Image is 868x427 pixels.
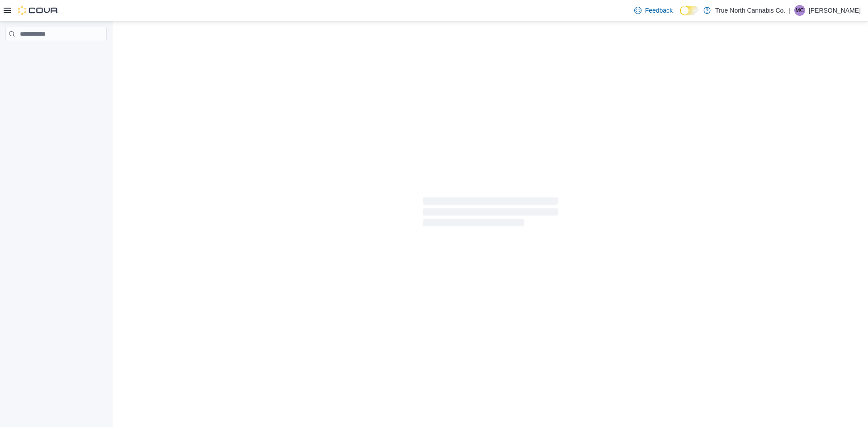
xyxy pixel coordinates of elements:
p: | [789,5,791,16]
img: Cova [18,6,59,15]
nav: Complex example [5,43,107,65]
span: Feedback [645,6,673,15]
p: True North Cannabis Co. [715,5,785,16]
span: MC [796,5,804,16]
a: Feedback [631,1,676,19]
p: [PERSON_NAME] [809,5,861,16]
span: Loading [423,199,558,228]
div: Merissa Coote [794,5,805,16]
input: Dark Mode [680,6,699,15]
